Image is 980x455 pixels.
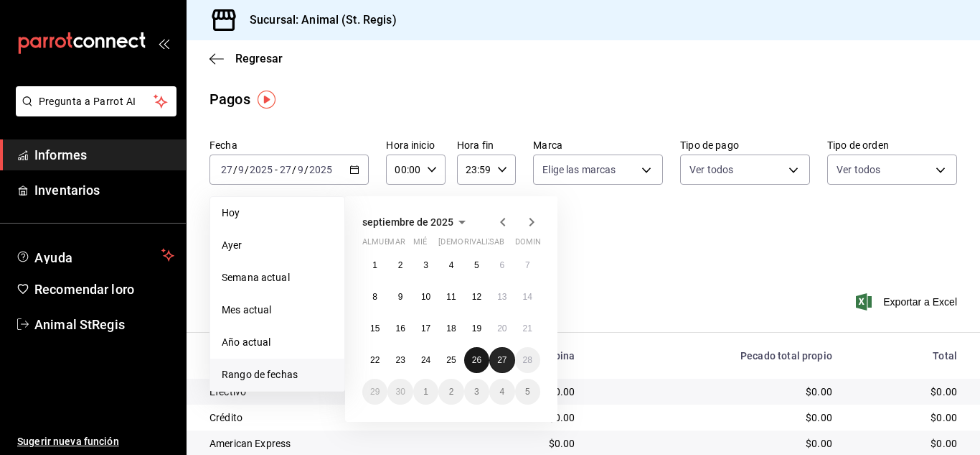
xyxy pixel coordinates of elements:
font: 4 [499,387,504,397]
font: Semana actual [222,272,290,283]
button: 21 de septiembre de 2025 [515,316,540,341]
abbr: 30 de septiembre de 2025 [395,387,405,397]
abbr: martes [387,237,405,252]
button: 25 de septiembre de 2025 [438,347,463,373]
font: Informes [34,147,87,162]
abbr: 10 de septiembre de 2025 [421,292,430,302]
abbr: 2 de octubre de 2025 [449,387,454,397]
abbr: 12 de septiembre de 2025 [472,292,481,302]
font: 10 [421,292,430,302]
button: 5 de septiembre de 2025 [464,252,489,278]
abbr: 28 de septiembre de 2025 [523,355,532,365]
font: almuerzo [362,237,405,247]
abbr: 3 de octubre de 2025 [474,387,479,397]
font: Inventarios [34,183,100,198]
button: 3 de septiembre de 2025 [413,252,438,278]
abbr: 17 de septiembre de 2025 [421,323,430,334]
abbr: 16 de septiembre de 2025 [395,323,405,334]
font: 25 [446,355,456,365]
font: Efectivo [209,386,246,397]
abbr: 14 de septiembre de 2025 [523,292,532,302]
font: Ayuda [34,250,73,265]
abbr: 4 de octubre de 2025 [499,387,504,397]
button: 23 de septiembre de 2025 [387,347,413,373]
abbr: 4 de septiembre de 2025 [449,260,454,270]
abbr: 25 de septiembre de 2025 [446,355,456,365]
font: 2 [398,260,403,270]
font: / [245,164,249,175]
font: 9 [398,292,403,302]
font: 11 [446,292,456,302]
abbr: 7 de septiembre de 2025 [525,260,530,270]
font: 22 [370,355,380,365]
font: Animal StRegis [34,317,125,332]
font: / [304,164,308,175]
font: / [233,164,237,175]
button: 22 de septiembre de 2025 [362,347,387,373]
button: Pregunta a Parrot AI [16,86,176,116]
font: Tipo de orden [827,139,889,151]
font: 12 [472,292,481,302]
font: Hora fin [457,139,494,151]
button: 27 de septiembre de 2025 [489,347,514,373]
font: Sugerir nueva función [17,436,119,447]
button: 12 de septiembre de 2025 [464,284,489,310]
font: 6 [499,260,504,270]
a: Pregunta a Parrot AI [10,104,176,119]
input: -- [220,164,233,175]
font: 4 [449,260,454,270]
button: 4 de septiembre de 2025 [438,252,463,278]
button: 18 de septiembre de 2025 [438,316,463,341]
button: 19 de septiembre de 2025 [464,316,489,341]
font: American Express [209,438,291,449]
abbr: domingo [515,237,550,252]
font: Marca [533,139,562,151]
button: 20 de septiembre de 2025 [489,316,514,341]
input: -- [279,164,292,175]
abbr: 1 de septiembre de 2025 [372,260,377,270]
abbr: 1 de octubre de 2025 [423,387,428,397]
button: abrir_cajón_menú [158,37,169,49]
font: Mes actual [222,304,271,316]
font: Crédito [209,412,242,423]
font: $0.00 [806,412,832,423]
abbr: 6 de septiembre de 2025 [499,260,504,270]
font: Recomendar loro [34,282,134,297]
font: 5 [525,387,530,397]
font: 7 [525,260,530,270]
abbr: 21 de septiembre de 2025 [523,323,532,334]
font: 1 [423,387,428,397]
font: Ver todos [837,164,880,175]
abbr: 5 de septiembre de 2025 [474,260,479,270]
button: 13 de septiembre de 2025 [489,284,514,310]
font: $0.00 [806,438,832,449]
font: Sucursal: Animal (St. Regis) [250,13,397,27]
button: 17 de septiembre de 2025 [413,316,438,341]
button: 1 de octubre de 2025 [413,379,438,405]
abbr: jueves [438,237,523,252]
abbr: 22 de septiembre de 2025 [370,355,380,365]
abbr: 9 de septiembre de 2025 [398,292,403,302]
font: - [275,164,278,175]
input: -- [237,164,245,175]
font: 27 [497,355,507,365]
button: 7 de septiembre de 2025 [515,252,540,278]
font: $0.00 [930,438,957,449]
button: 11 de septiembre de 2025 [438,284,463,310]
font: 15 [370,323,380,334]
font: Elige las marcas [542,164,616,175]
font: $0.00 [806,386,832,397]
font: Fecha [209,139,237,151]
abbr: miércoles [413,237,427,252]
button: 9 de septiembre de 2025 [387,284,413,310]
abbr: 8 de septiembre de 2025 [372,292,377,302]
font: 29 [370,387,380,397]
font: $0.00 [549,438,575,449]
font: Pagos [209,91,250,108]
font: 13 [497,292,507,302]
font: dominio [515,237,550,247]
font: 17 [421,323,430,334]
img: Marcador de información sobre herramientas [258,91,275,109]
font: 24 [421,355,430,365]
